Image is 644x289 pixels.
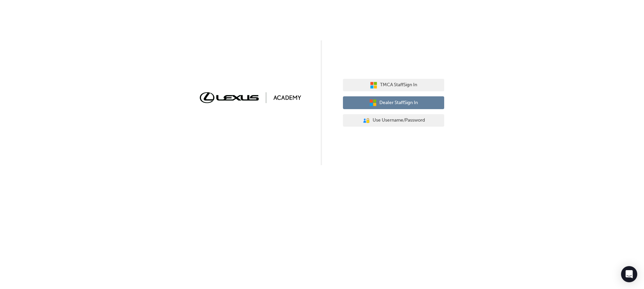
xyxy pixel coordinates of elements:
[343,114,444,127] button: Use Username/Password
[343,96,444,109] button: Dealer StaffSign In
[200,92,301,103] img: Trak
[621,266,637,282] div: Open Intercom Messenger
[379,99,418,107] span: Dealer Staff Sign In
[373,117,425,124] span: Use Username/Password
[343,79,444,92] button: TMCA StaffSign In
[380,81,417,89] span: TMCA Staff Sign In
